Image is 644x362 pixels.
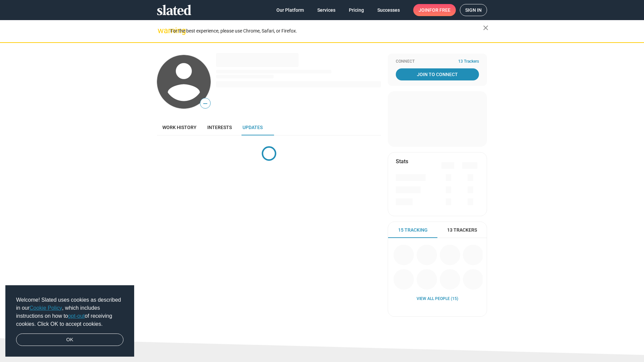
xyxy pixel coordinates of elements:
[397,68,478,80] span: Join To Connect
[16,334,123,346] a: dismiss cookie message
[417,296,458,302] a: View all People (15)
[68,313,85,319] a: opt-out
[162,125,197,130] span: Work history
[458,59,479,64] span: 13 Trackers
[5,285,134,357] div: cookieconsent
[377,4,400,16] span: Successes
[419,4,450,16] span: Join
[413,4,456,16] a: Joinfor free
[271,4,309,16] a: Our Platform
[200,99,210,108] span: —
[349,4,364,16] span: Pricing
[317,4,335,16] span: Services
[30,305,62,311] a: Cookie Policy
[396,59,479,64] div: Connect
[237,119,268,135] a: Updates
[312,4,341,16] a: Services
[372,4,405,16] a: Successes
[447,227,477,233] span: 13 Trackers
[170,26,483,36] div: For the best experience, please use Chrome, Safari, or Firefox.
[276,4,304,16] span: Our Platform
[482,24,490,32] mat-icon: close
[429,4,450,16] span: for free
[398,227,428,233] span: 15 Tracking
[460,4,487,16] a: Sign in
[396,68,479,80] a: Join To Connect
[157,119,202,135] a: Work history
[16,296,123,328] span: Welcome! Slated uses cookies as described in our , which includes instructions on how to of recei...
[158,26,166,35] mat-icon: warning
[202,119,237,135] a: Interests
[343,4,369,16] a: Pricing
[465,4,482,16] span: Sign in
[207,125,232,130] span: Interests
[396,158,408,165] mat-card-title: Stats
[243,125,263,130] span: Updates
